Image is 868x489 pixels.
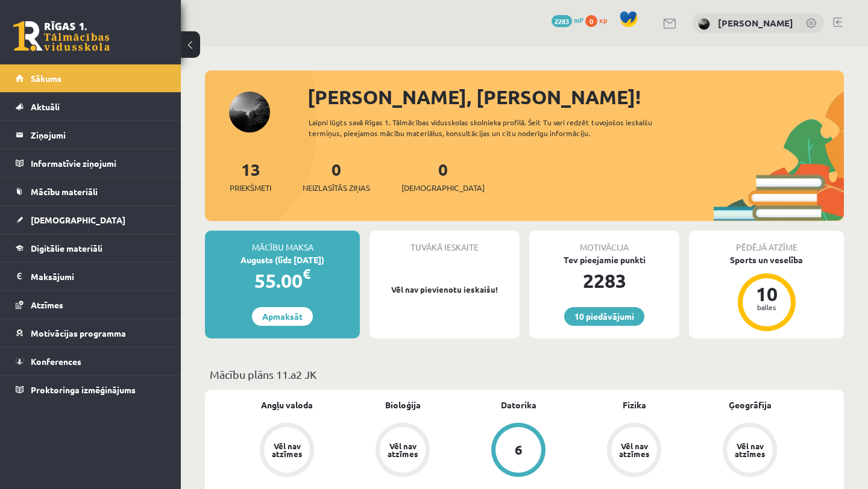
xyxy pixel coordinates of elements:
a: Proktoringa izmēģinājums [16,376,166,403]
div: Motivācija [529,231,679,254]
a: 6 [461,423,576,479]
span: Konferences [31,356,81,367]
a: 13Priekšmeti [230,158,271,194]
span: Aktuāli [31,101,60,112]
div: [PERSON_NAME], [PERSON_NAME]! [307,83,844,111]
div: 6 [515,443,523,456]
div: balles [749,304,785,311]
div: Vēl nav atzīmes [617,442,651,458]
span: 0 [585,15,597,27]
a: Motivācijas programma [16,319,166,347]
legend: Maksājumi [31,263,166,290]
div: Sports un veselība [689,254,844,266]
div: Augusts (līdz [DATE]) [205,254,360,266]
span: Atzīmes [31,299,63,310]
div: Tuvākā ieskaite [370,231,520,254]
span: € [303,265,310,282]
a: Vēl nav atzīmes [692,423,808,479]
a: Bioloģija [385,399,421,411]
span: Priekšmeti [230,182,271,194]
a: Konferences [16,347,166,375]
span: Proktoringa izmēģinājums [31,384,136,395]
div: Mācību maksa [205,231,360,254]
div: Pēdējā atzīme [689,231,844,254]
span: Mācību materiāli [31,186,98,197]
span: [DEMOGRAPHIC_DATA] [401,182,485,194]
p: Mācību plāns 11.a2 JK [210,366,839,382]
a: Apmaksāt [252,307,313,326]
div: Vēl nav atzīmes [270,442,304,458]
img: Daniela Ņeupokojeva [698,18,710,30]
div: Vēl nav atzīmes [386,442,420,458]
a: Mācību materiāli [16,178,166,205]
a: Informatīvie ziņojumi [16,149,166,177]
legend: Ziņojumi [31,121,166,149]
a: Sports un veselība 10 balles [689,254,844,333]
p: Vēl nav pievienotu ieskaišu! [376,284,514,296]
a: 2283 mP [552,15,583,25]
span: [DEMOGRAPHIC_DATA] [31,214,125,225]
a: Digitālie materiāli [16,234,166,262]
legend: Informatīvie ziņojumi [31,149,166,177]
a: Atzīmes [16,291,166,319]
a: Angļu valoda [261,399,313,411]
span: Digitālie materiāli [31,243,102,254]
a: 0[DEMOGRAPHIC_DATA] [401,158,485,194]
a: Vēl nav atzīmes [576,423,692,479]
a: Aktuāli [16,93,166,120]
a: Ziņojumi [16,121,166,149]
a: Vēl nav atzīmes [345,423,461,479]
span: Sākums [31,73,61,84]
div: Laipni lūgts savā Rīgas 1. Tālmācības vidusskolas skolnieka profilā. Šeit Tu vari redzēt tuvojošo... [309,117,692,139]
a: 0 xp [585,15,613,25]
span: mP [574,15,583,25]
div: 2283 [529,266,679,295]
a: Vēl nav atzīmes [229,423,345,479]
span: xp [599,15,607,25]
div: Tev pieejamie punkti [529,254,679,266]
a: Sākums [16,64,166,92]
div: 55.00 [205,266,360,295]
a: 10 piedāvājumi [564,307,644,326]
span: 2283 [552,15,572,27]
div: Vēl nav atzīmes [733,442,767,458]
a: 0Neizlasītās ziņas [303,158,370,194]
a: Maksājumi [16,263,166,290]
span: Neizlasītās ziņas [303,182,370,194]
a: Rīgas 1. Tālmācības vidusskola [13,21,110,51]
a: [DEMOGRAPHIC_DATA] [16,206,166,234]
a: Fizika [623,399,646,411]
a: Ģeogrāfija [729,399,772,411]
a: [PERSON_NAME] [718,17,793,29]
a: Datorika [501,399,536,411]
div: 10 [749,284,785,304]
span: Motivācijas programma [31,328,126,338]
